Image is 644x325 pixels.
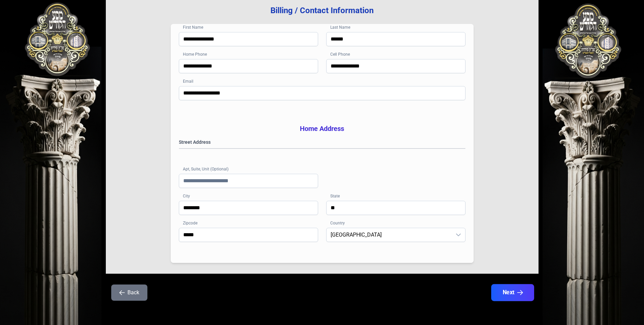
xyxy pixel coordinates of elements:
[452,228,465,242] div: dropdown trigger
[491,284,534,301] button: Next
[111,285,147,301] button: Back
[179,124,466,133] h3: Home Address
[179,139,466,145] label: Street Address
[117,5,528,16] h3: Billing / Contact Information
[327,228,452,242] span: United States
